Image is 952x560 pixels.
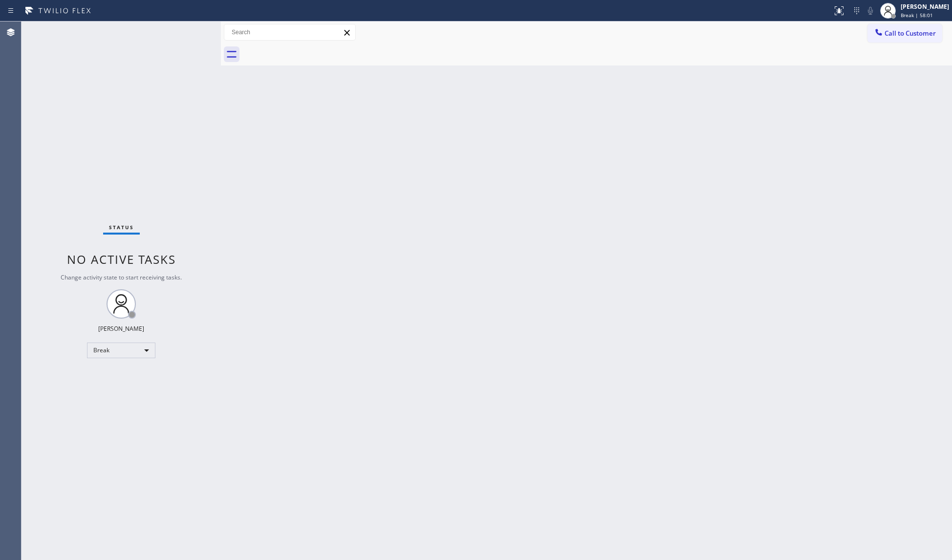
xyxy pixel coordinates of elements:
[885,29,936,38] span: Call to Customer
[867,24,942,43] button: Call to Customer
[864,4,877,18] button: Mute
[901,12,933,19] span: Break | 58:01
[87,343,155,358] div: Break
[109,224,134,231] span: Status
[61,273,182,281] span: Change activity state to start receiving tasks.
[67,251,176,267] span: No active tasks
[98,324,144,333] div: [PERSON_NAME]
[224,24,355,40] input: Search
[901,2,949,11] div: [PERSON_NAME]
